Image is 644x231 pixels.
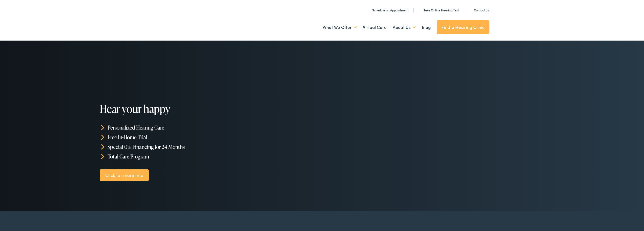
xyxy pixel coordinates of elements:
[393,18,416,37] a: About Us
[100,142,325,152] li: Special 0% Financing for 24 Months
[468,8,489,12] a: Contact Us
[323,18,357,37] a: What We Offer
[100,132,325,142] li: Free In-Home Trial
[418,8,422,13] img: utility icon
[100,123,325,132] li: Personalized Hearing Care
[100,169,149,181] a: Click for more Info
[367,8,370,13] img: utility icon
[418,8,459,12] a: Take Online Hearing Test
[367,8,408,12] a: Schedule an Appointment
[422,18,431,37] a: Blog
[363,18,387,37] a: Virtual Care
[100,151,325,161] li: Total Care Program
[100,103,254,115] h1: Hear your happy
[468,8,472,13] img: utility icon
[437,20,489,34] a: Find a Hearing Clinic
